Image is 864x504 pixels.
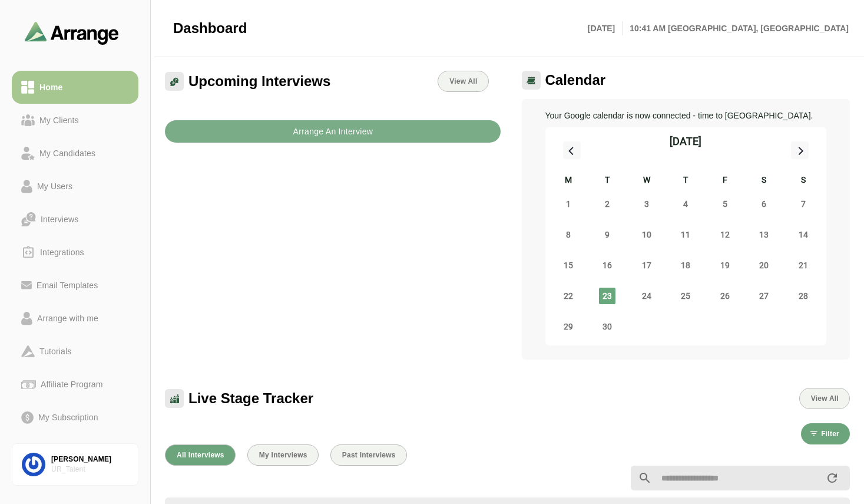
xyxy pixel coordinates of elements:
a: My Users [12,170,138,203]
div: [PERSON_NAME] [51,454,128,465]
button: Arrange An Interview [165,120,501,143]
span: Saturday 6 September 2025 [756,196,772,212]
span: View All [810,394,839,403]
span: Monday 29 September 2025 [560,318,577,335]
span: Friday 19 September 2025 [717,257,733,274]
a: My Subscription [12,401,138,434]
span: Friday 26 September 2025 [717,288,733,304]
div: My Clients [35,113,84,127]
span: Tuesday 16 September 2025 [599,257,615,274]
a: View All [438,71,488,92]
span: Wednesday 17 September 2025 [638,257,655,274]
span: My Interviews [259,451,307,459]
div: My Subscription [34,410,103,424]
div: Arrange with me [32,311,103,325]
span: Thursday 18 September 2025 [677,257,694,274]
img: arrangeai-name-small-logo.4d2b8aee.svg [25,21,119,44]
span: Saturday 27 September 2025 [756,288,772,304]
div: Affiliate Program [36,377,107,391]
div: W [627,173,667,189]
div: Tutorials [35,344,76,358]
button: View All [799,388,850,409]
span: Filter [820,430,839,438]
span: Tuesday 23 September 2025 [599,288,615,304]
span: Wednesday 3 September 2025 [638,196,655,212]
div: Email Templates [32,278,102,292]
span: Monday 1 September 2025 [560,196,577,212]
span: Friday 5 September 2025 [717,196,733,212]
b: Arrange An Interview [292,120,373,143]
span: Saturday 13 September 2025 [756,226,772,243]
div: Interviews [36,212,83,226]
span: Sunday 14 September 2025 [795,226,812,243]
span: Calendar [545,71,606,89]
div: T [666,173,706,189]
div: F [706,173,745,189]
p: [DATE] [588,21,623,35]
span: All Interviews [176,451,224,459]
button: Past Interviews [330,444,407,466]
a: My Clients [12,104,138,137]
span: Wednesday 24 September 2025 [638,288,655,304]
span: Monday 22 September 2025 [560,288,577,304]
span: Tuesday 9 September 2025 [599,226,615,243]
button: Filter [801,423,850,444]
div: My Candidates [35,146,100,160]
div: S [744,173,784,189]
span: Thursday 25 September 2025 [677,288,694,304]
a: Arrange with me [12,302,138,335]
i: appended action [825,471,839,485]
a: Affiliate Program [12,368,138,401]
div: My Users [32,179,77,193]
a: Tutorials [12,335,138,368]
span: Tuesday 30 September 2025 [599,318,615,335]
button: My Interviews [247,444,319,466]
span: Saturday 20 September 2025 [756,257,772,274]
span: Dashboard [173,19,247,37]
div: Integrations [35,245,89,259]
span: Wednesday 10 September 2025 [638,226,655,243]
span: Friday 12 September 2025 [717,226,733,243]
a: [PERSON_NAME]UR_Talent [12,443,138,486]
span: Sunday 28 September 2025 [795,288,812,304]
a: Integrations [12,236,138,269]
a: Interviews [12,203,138,236]
div: M [549,173,588,189]
div: S [784,173,823,189]
button: All Interviews [165,444,236,466]
span: Monday 8 September 2025 [560,226,577,243]
a: My Candidates [12,137,138,170]
p: Your Google calendar is now connected - time to [GEOGRAPHIC_DATA]. [545,108,827,123]
span: Past Interviews [342,451,396,459]
span: Sunday 21 September 2025 [795,257,812,274]
span: Sunday 7 September 2025 [795,196,812,212]
div: [DATE] [670,133,701,150]
div: UR_Talent [51,465,128,475]
a: Email Templates [12,269,138,302]
span: Monday 15 September 2025 [560,257,577,274]
a: Home [12,71,138,104]
span: Thursday 11 September 2025 [677,226,694,243]
p: 10:41 AM [GEOGRAPHIC_DATA], [GEOGRAPHIC_DATA] [623,21,849,35]
span: Tuesday 2 September 2025 [599,196,615,212]
span: View All [449,77,477,85]
span: Upcoming Interviews [188,73,330,90]
div: Home [35,80,67,94]
div: T [588,173,627,189]
span: Live Stage Tracker [188,390,313,407]
span: Thursday 4 September 2025 [677,196,694,212]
